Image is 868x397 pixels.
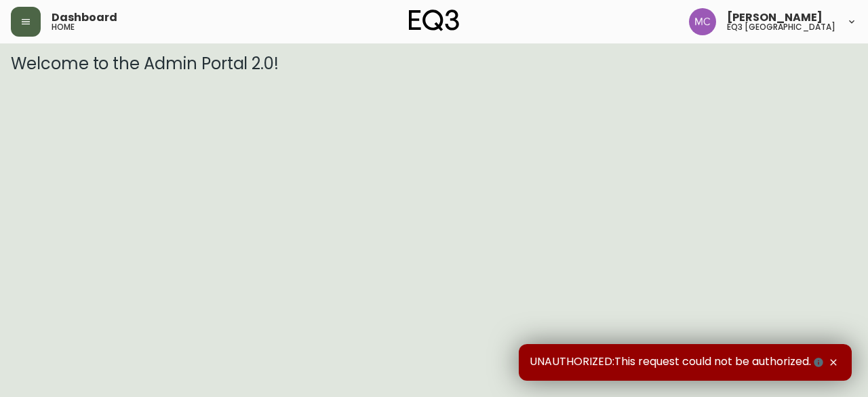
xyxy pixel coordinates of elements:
span: [PERSON_NAME] [727,12,823,23]
h5: home [52,23,75,31]
span: Dashboard [52,12,117,23]
h3: Welcome to the Admin Portal 2.0! [11,54,857,73]
img: logo [409,10,459,31]
span: UNAUTHORIZED:This request could not be authorized. [530,355,826,370]
img: 6dbdb61c5655a9a555815750a11666cc [689,8,716,35]
h5: eq3 [GEOGRAPHIC_DATA] [727,23,835,31]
